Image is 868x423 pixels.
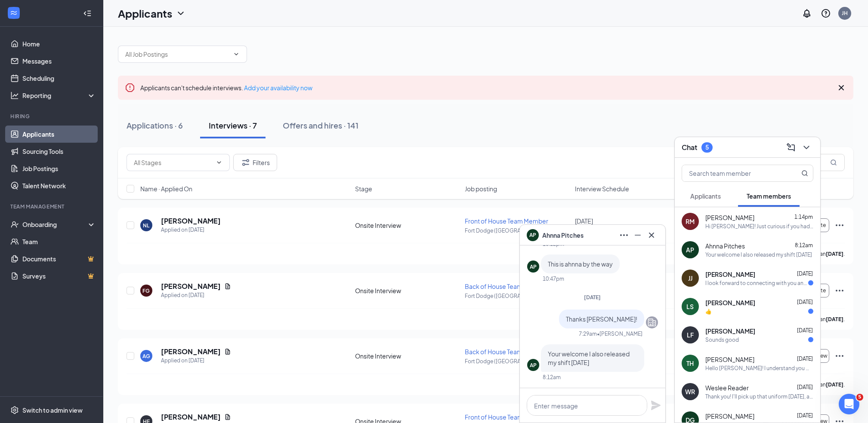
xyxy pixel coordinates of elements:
[465,292,569,300] p: Fort Dodge ([GEOGRAPHIC_DATA])
[797,270,813,277] span: [DATE]
[548,350,630,366] span: Your welcome I also released my shift [DATE]
[10,91,19,100] svg: Analysis
[209,120,257,131] div: Interviews · 7
[355,221,460,230] div: Onsite Interview
[465,184,497,193] span: Job posting
[705,412,754,420] span: [PERSON_NAME]
[801,142,812,153] svg: ChevronDown
[465,413,548,421] span: Front of House Team Member
[118,6,172,21] h1: Applicants
[682,165,784,181] input: Search team member
[142,352,150,360] div: AG
[836,83,846,93] svg: Cross
[10,113,94,120] div: Hiring
[686,387,695,396] div: WR
[797,412,813,419] span: [DATE]
[161,356,231,365] div: Applied on [DATE]
[705,251,812,258] div: Your welcome I also released my shift [DATE]
[705,144,709,151] div: 5
[216,159,222,166] svg: ChevronDown
[687,331,694,339] div: LF
[705,355,754,364] span: [PERSON_NAME]
[705,279,808,287] div: I look forward to connecting with you and [PERSON_NAME] [DATE] I I think I found a way I can plea...
[802,8,812,18] svg: Notifications
[241,157,251,168] svg: Filter
[575,184,629,193] span: Interview Schedule
[143,287,150,294] div: FG
[830,159,837,166] svg: MagnifyingGlass
[22,160,96,177] a: Job Postings
[10,220,19,229] svg: UserCheck
[22,70,96,87] a: Scheduling
[9,9,18,17] svg: WorkstreamLogo
[127,120,183,131] div: Applications · 6
[143,222,150,229] div: NL
[597,330,643,337] span: • [PERSON_NAME]
[795,242,813,248] span: 8:12am
[543,275,564,282] div: 10:47pm
[465,358,569,365] p: Fort Dodge ([GEOGRAPHIC_DATA])
[355,352,460,360] div: Onsite Interview
[161,412,221,422] h5: [PERSON_NAME]
[465,217,548,225] span: Front of House Team Member
[584,294,601,300] span: [DATE]
[22,52,96,70] a: Messages
[125,49,229,59] input: All Job Postings
[705,393,813,400] div: Thank you! I'll pick up that uniform [DATE], and I did see the scheduke
[22,233,96,250] a: Team
[705,213,754,222] span: [PERSON_NAME]
[797,327,813,334] span: [DATE]
[688,274,692,282] div: JJ
[826,381,843,388] b: [DATE]
[617,228,631,242] button: Ellipses
[161,347,221,356] h5: [PERSON_NAME]
[161,226,221,234] div: Applied on [DATE]
[794,214,813,220] span: 1:14pm
[22,250,96,267] a: DocumentsCrown
[22,126,96,143] a: Applicants
[22,220,89,229] div: Onboarding
[834,351,845,361] svg: Ellipses
[705,383,749,392] span: Weslee Reader
[233,51,240,58] svg: ChevronDown
[686,245,695,254] div: AP
[543,374,561,381] div: 8:12am
[856,394,863,401] span: 5
[801,170,808,177] svg: MagnifyingGlass
[784,141,798,154] button: ComposeMessage
[686,217,695,226] div: RM
[224,283,231,290] svg: Document
[834,285,845,296] svg: Ellipses
[705,327,755,335] span: [PERSON_NAME]
[619,230,629,240] svg: Ellipses
[22,35,96,52] a: Home
[705,223,813,230] div: Hi [PERSON_NAME]! Just curious if you had a day and time in mind that you hope to bring in your I...
[575,217,680,234] div: [DATE]
[465,282,548,290] span: Back of House Team Member
[134,158,212,167] input: All Stages
[161,216,221,226] h5: [PERSON_NAME]
[705,308,712,315] div: 👍
[797,384,813,390] span: [DATE]
[83,9,92,18] svg: Collapse
[530,263,537,270] div: AP
[705,242,745,250] span: Ahnna Pitches
[548,260,613,268] span: This is ahnna by the way
[579,330,597,337] div: 7:29am
[244,84,312,92] a: Add your availability now
[747,192,791,200] span: Team members
[651,400,661,411] button: Plane
[647,317,657,328] svg: Company
[687,302,694,311] div: LS
[705,336,739,343] div: Sounds good
[465,348,548,356] span: Back of House Team Member
[10,203,94,210] div: Team Management
[821,8,831,18] svg: QuestionInfo
[125,83,135,93] svg: Error
[842,9,848,17] div: JH
[800,141,813,154] button: ChevronDown
[22,143,96,160] a: Sourcing Tools
[176,8,186,18] svg: ChevronDown
[542,230,584,240] span: Ahnna Pitches
[646,230,657,240] svg: Cross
